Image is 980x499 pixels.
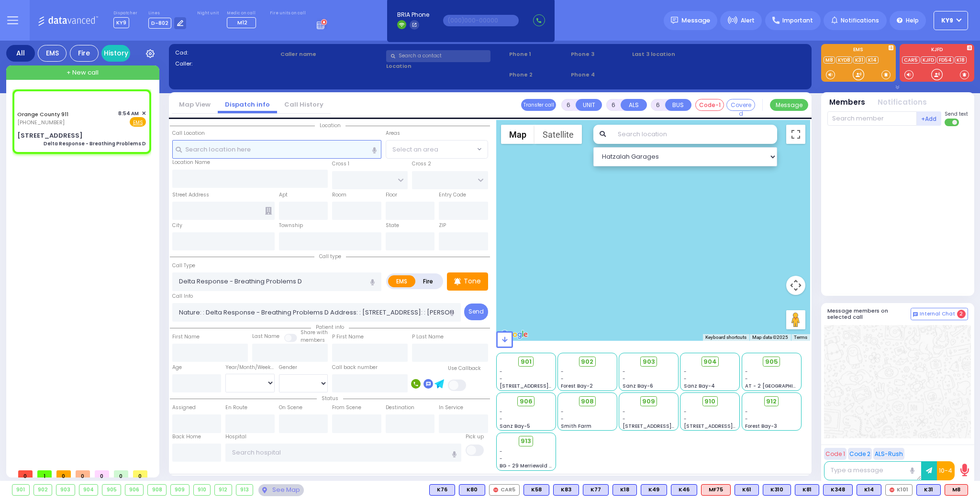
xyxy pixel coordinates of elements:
a: Map View [172,100,218,109]
div: 902 [34,485,52,495]
a: K18 [955,56,967,64]
button: ALS-Rush [873,448,904,460]
span: - [745,368,748,375]
span: BRIA Phone [397,11,429,19]
span: - [561,368,564,375]
label: On Scene [279,404,302,412]
span: 910 [704,397,715,406]
label: Location [386,62,506,70]
div: BLS [671,484,697,496]
div: BLS [583,484,609,496]
label: Assigned [172,404,196,412]
span: 901 [521,357,532,367]
a: History [101,45,130,62]
button: Code-1 [695,99,724,111]
div: 903 [56,485,75,495]
input: Search location [612,125,777,144]
div: 909 [171,485,189,495]
label: Last 3 location [632,50,719,58]
label: Call Info [172,293,193,300]
button: Code 1 [824,448,846,460]
span: Sanz Bay-6 [623,382,653,390]
img: message.svg [671,17,678,24]
label: Back Home [172,433,201,441]
label: Last Name [252,333,279,340]
label: Lines [148,11,187,16]
span: - [684,415,687,423]
div: K101 [885,484,913,496]
div: K18 [612,484,637,496]
span: 1 [37,470,52,477]
div: Fire [70,45,99,62]
label: Call back number [332,364,378,371]
div: 912 [215,485,232,495]
label: EMS [821,47,896,54]
label: Location Name [172,159,210,166]
button: ALS [621,99,647,111]
button: Drag Pegman onto the map to open Street View [786,310,805,329]
span: Location [315,122,345,129]
span: - [500,448,502,455]
div: BLS [763,484,791,496]
button: Code 2 [848,448,872,460]
div: K58 [523,484,549,496]
img: red-radio-icon.svg [493,488,498,492]
span: - [500,415,502,423]
div: 908 [148,485,166,495]
span: 2 [957,310,966,318]
span: D-802 [148,18,171,29]
span: - [623,368,625,375]
span: Phone 2 [509,71,568,79]
span: Internal Chat [920,311,955,317]
label: Room [332,191,346,199]
span: Send text [945,110,968,118]
div: K81 [795,484,819,496]
span: - [561,375,564,382]
span: - [623,408,625,415]
img: comment-alt.png [913,312,918,317]
label: Caller name [280,50,383,58]
span: 908 [581,397,594,406]
button: Map camera controls [786,276,805,295]
div: K61 [735,484,759,496]
span: KY9 [113,17,129,28]
span: Help [906,16,919,25]
div: K49 [641,484,667,496]
label: Township [279,222,303,229]
div: CAR5 [489,484,520,496]
a: Open this area in Google Maps (opens a new window) [499,328,530,341]
input: Search a contact [386,50,490,62]
img: Google [499,328,530,341]
div: See map [258,484,303,496]
a: M8 [824,56,835,64]
span: Alert [741,16,755,25]
div: Year/Month/Week/Day [225,364,275,371]
label: P First Name [332,333,364,341]
span: [PHONE_NUMBER] [17,119,65,126]
div: BLS [823,484,853,496]
label: En Route [225,404,247,412]
label: Age [172,364,182,371]
label: KJFD [900,47,974,54]
a: CAR5 [902,56,920,64]
div: ALS [701,484,731,496]
div: ALS KJ [945,484,968,496]
div: BLS [429,484,455,496]
a: KYD8 [836,56,852,64]
div: K77 [583,484,609,496]
div: K31 [916,484,941,496]
span: Phone 1 [509,50,568,58]
label: Areas [386,130,400,137]
span: Sanz Bay-4 [684,382,715,390]
button: Show street map [501,125,535,144]
input: Search location here [172,140,381,158]
button: BUS [665,99,691,111]
button: UNIT [576,99,602,111]
div: All [6,45,35,62]
span: Forest Bay-2 [561,382,593,390]
label: Cross 2 [412,160,431,168]
span: - [684,408,687,415]
div: 901 [12,485,29,495]
div: K46 [671,484,697,496]
div: 904 [79,485,98,495]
